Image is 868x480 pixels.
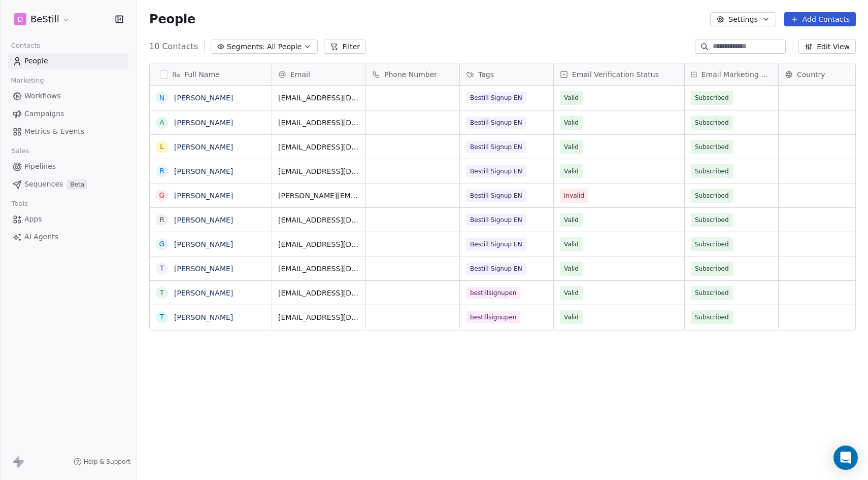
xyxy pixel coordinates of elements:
a: Apps [8,211,128,228]
div: G [159,239,165,249]
span: Bestill Signup EN [466,263,526,275]
button: Edit View [798,40,856,54]
a: People [8,53,128,69]
div: Phone Number [366,63,459,85]
span: Marketing [7,73,48,88]
div: T [160,287,164,298]
div: Tags [460,63,553,85]
span: Subscribed [695,264,729,274]
div: Email [272,63,365,85]
span: Subscribed [695,142,729,152]
span: Valid [564,93,579,103]
div: L [160,141,164,152]
span: People [24,56,48,66]
span: Valid [564,215,579,225]
span: [EMAIL_ADDRESS][DOMAIN_NAME] [278,288,359,298]
span: All People [267,42,302,52]
span: Email Marketing Consent [702,69,772,80]
span: [EMAIL_ADDRESS][DOMAIN_NAME] [278,93,359,103]
span: 10 Contacts [149,41,198,53]
div: Full Name [150,63,272,85]
a: AI Agents [8,229,128,245]
span: Tags [478,69,494,80]
span: Email [290,69,310,80]
span: Valid [564,142,579,152]
div: N [159,93,164,103]
span: Subscribed [695,118,729,128]
span: Valid [564,166,579,176]
span: Subscribed [695,239,729,249]
div: Open Intercom Messenger [833,446,858,470]
span: [EMAIL_ADDRESS][DOMAIN_NAME] [278,166,359,176]
span: Email Verification Status [572,69,659,80]
a: Campaigns [8,105,128,122]
span: BeStill [30,13,59,26]
span: Help & Support [84,458,130,466]
span: Valid [564,264,579,274]
span: Pipelines [24,161,56,172]
a: [PERSON_NAME] [174,119,233,127]
span: Segments: [227,42,265,52]
span: Subscribed [695,215,729,225]
a: Workflows [8,88,128,104]
span: Bestill Signup EN [466,141,526,153]
span: [EMAIL_ADDRESS][DOMAIN_NAME] [278,264,359,274]
span: [EMAIL_ADDRESS][DOMAIN_NAME] [278,142,359,152]
span: Subscribed [695,93,729,103]
span: Workflows [24,91,61,101]
a: [PERSON_NAME] [174,216,233,224]
div: T [160,263,164,274]
span: Invalid [564,191,584,201]
a: SequencesBeta [8,176,128,193]
span: Valid [564,288,579,298]
span: Bestill Signup EN [466,238,526,250]
span: [EMAIL_ADDRESS][DOMAIN_NAME] [278,215,359,225]
span: Bestill Signup EN [466,165,526,177]
span: Valid [564,118,579,128]
div: Email Verification Status [554,63,684,85]
button: DBeStill [12,11,72,28]
a: [PERSON_NAME] [174,143,233,151]
div: G [159,190,165,201]
span: Full Name [184,69,220,80]
span: Sales [7,143,34,159]
a: [PERSON_NAME] [174,289,233,297]
div: T [160,312,164,322]
a: Pipelines [8,158,128,175]
button: Filter [324,40,366,54]
div: grid [150,86,272,461]
span: [EMAIL_ADDRESS][DOMAIN_NAME] [278,312,359,322]
a: Help & Support [74,458,130,466]
span: Bestill Signup EN [466,92,526,104]
a: [PERSON_NAME] [174,192,233,200]
button: Settings [710,12,776,26]
div: A [159,117,164,128]
span: bestillsignupen [466,287,520,299]
div: R [159,214,164,225]
span: bestillsignupen [466,311,520,323]
div: Email Marketing Consent [685,63,778,85]
button: Add Contacts [784,12,856,26]
span: Country [797,69,825,80]
a: [PERSON_NAME] [174,167,233,175]
span: People [149,12,195,27]
span: Subscribed [695,288,729,298]
span: Subscribed [695,312,729,322]
span: Metrics & Events [24,126,84,137]
span: [PERSON_NAME][EMAIL_ADDRESS][DOMAIN_NAME] [278,191,359,201]
span: Beta [67,179,87,190]
span: Apps [24,214,42,225]
span: Bestill Signup EN [466,190,526,202]
span: AI Agents [24,232,58,242]
span: [EMAIL_ADDRESS][DOMAIN_NAME] [278,239,359,249]
span: Bestill Signup EN [466,117,526,129]
span: Bestill Signup EN [466,214,526,226]
a: [PERSON_NAME] [174,265,233,273]
span: Valid [564,239,579,249]
span: Subscribed [695,166,729,176]
span: [EMAIL_ADDRESS][DOMAIN_NAME] [278,118,359,128]
a: [PERSON_NAME] [174,240,233,248]
span: D [18,14,23,24]
a: [PERSON_NAME] [174,94,233,102]
span: Subscribed [695,191,729,201]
